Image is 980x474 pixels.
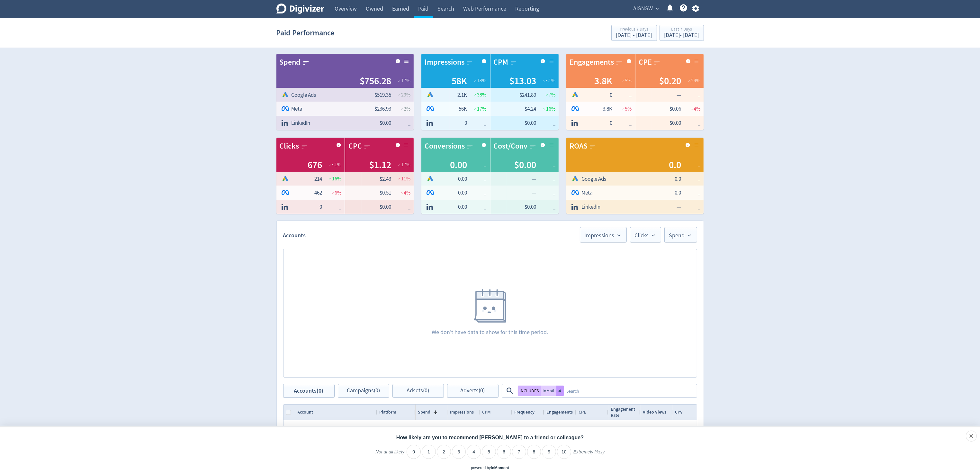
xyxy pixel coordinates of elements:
[401,161,410,168] span: 17 %
[669,231,692,239] span: Spend
[380,409,397,415] div: Platform
[348,141,362,152] div: CPC
[280,57,301,68] div: Spend
[461,388,485,394] span: Adverts (0)
[347,388,380,394] span: Campaigns (0)
[292,105,303,113] span: Meta
[283,384,335,398] button: Accounts(0)
[450,158,467,172] span: 0.00
[294,388,324,394] span: Accounts (0)
[407,388,429,394] span: Adsets (0)
[497,445,511,459] li: 6
[369,158,391,172] span: $1.12
[660,25,704,41] button: Last 7 Days[DATE]- [DATE]
[507,189,536,197] span: —
[432,328,548,336] p: We don't have data to show for this time period.
[698,204,700,211] span: _
[482,445,496,459] li: 5
[450,105,467,113] span: 56K
[437,445,451,459] li: 2
[482,409,491,415] div: CPM
[360,74,391,88] span: $756.28
[611,25,657,41] button: Previous 7 Days[DATE] - [DATE]
[595,119,612,127] span: 0
[631,4,661,14] button: AISNSW
[698,189,700,196] span: _
[451,175,467,183] span: 0.00
[616,32,652,38] div: [DATE] - [DATE]
[625,77,632,84] span: 5 %
[422,445,436,459] li: 1
[292,91,316,99] span: Google Ads
[452,445,466,459] li: 3
[425,57,464,68] div: Impressions
[407,445,421,459] li: 0
[594,74,612,88] span: 3.8K
[546,105,555,113] span: 16 %
[503,91,536,99] span: $241.89
[298,409,313,415] div: Account
[359,119,391,127] span: $0.00
[452,74,467,88] span: 58K
[675,409,683,415] div: CPV
[625,105,632,113] span: 5 %
[307,175,322,183] span: 214
[553,204,555,211] span: _
[332,161,341,168] span: <1%
[664,27,699,32] div: Last 7 Days
[308,158,322,172] span: 676
[404,189,410,196] span: 4 %
[339,204,341,211] span: _
[477,77,487,84] span: 18 %
[515,409,535,415] div: Frequency
[635,231,656,239] span: Clicks
[698,175,700,182] span: _
[280,141,299,152] div: Clicks
[616,27,652,32] div: Previous 7 Days
[484,161,487,168] span: _
[643,409,667,415] div: Video Views
[581,203,600,211] span: LinkedIn
[404,105,410,113] span: 2 %
[471,465,509,471] div: powered by inmoment
[652,105,681,113] span: $0.06
[553,189,555,196] span: _
[507,203,536,211] span: $0.00
[611,406,635,412] div: Engagement
[698,91,701,98] span: _
[408,120,410,127] span: _
[484,204,487,211] span: _
[451,203,467,211] span: 0.00
[332,175,341,182] span: 16 %
[401,91,410,98] span: 29 %
[666,175,681,183] span: 0.0
[570,57,614,68] div: Engagements
[664,32,699,38] div: [DATE] - [DATE]
[292,119,310,127] span: LinkedIn
[666,189,681,197] span: 0.0
[418,409,431,415] div: Spend
[307,189,322,197] span: 462
[581,189,593,197] span: Meta
[553,120,555,127] span: _
[546,77,555,84] span: <1%
[283,232,577,240] h2: Accounts
[450,91,467,99] span: 2.1K
[451,189,467,197] span: 0.00
[512,445,526,459] li: 7
[595,105,612,113] span: 3.8K
[335,189,341,196] span: 6 %
[542,445,556,459] li: 9
[484,120,487,127] span: _
[630,227,661,242] button: Clicks
[639,57,652,68] div: CPE
[629,120,632,127] span: _
[307,203,322,211] span: 0
[580,227,627,242] button: Impressions
[425,141,465,152] div: Conversions
[595,91,612,99] span: 0
[652,119,681,127] span: $0.00
[401,77,410,84] span: 17 %
[698,161,700,168] span: _
[375,449,404,460] label: Not at all likely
